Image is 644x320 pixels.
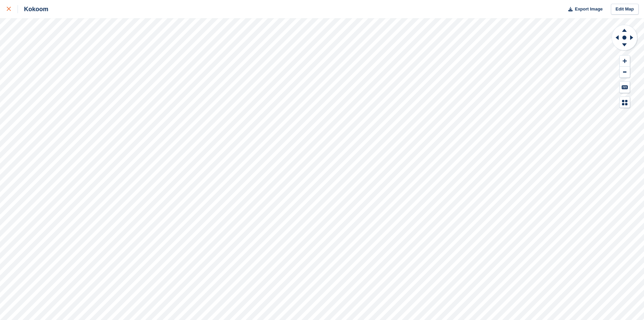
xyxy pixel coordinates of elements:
[611,4,639,15] a: Edit Map
[575,6,602,13] span: Export Image
[620,67,630,78] button: Zoom Out
[564,4,603,15] button: Export Image
[620,56,630,67] button: Zoom In
[18,5,48,13] div: Kokoom
[620,82,630,93] button: Keyboard Shortcuts
[620,97,630,108] button: Map Legend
